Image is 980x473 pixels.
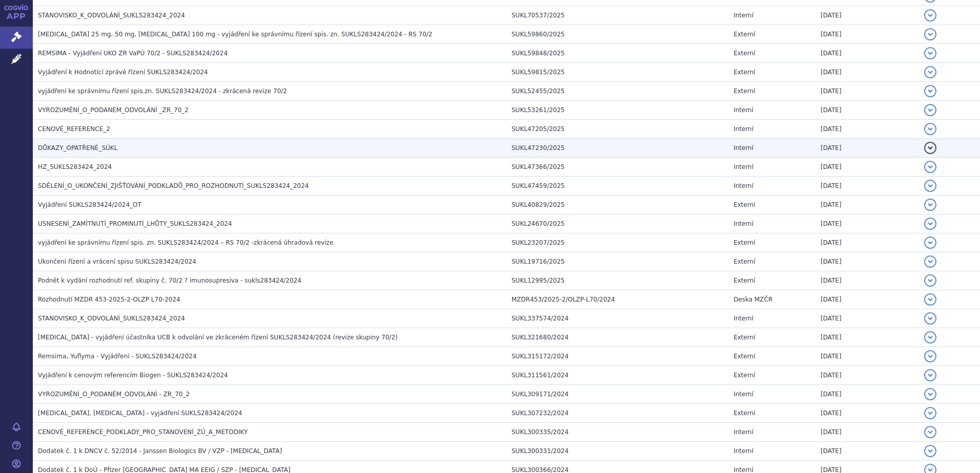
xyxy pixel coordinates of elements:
[733,50,755,57] span: Externí
[38,31,432,38] span: Enbrel 25 mg, 50 mg, Inflectra 100 mg - vyjádření ke správnímu řízení spis. zn. SUKLS283424/2024 ...
[815,63,919,82] td: [DATE]
[815,366,919,385] td: [DATE]
[815,252,919,271] td: [DATE]
[38,428,248,436] span: CENOVÉ_REFERENCE_PODKLADY_PRO_STANOVENÍ_ZÚ_A_METODIKY
[38,239,333,246] span: vyjádření ke správnímu řízení spis. zn. SUKLS283424/2024 – RS 70/2 -zkrácená úhradová revize
[506,252,728,271] td: SUKL19716/2025
[733,410,755,417] span: Externí
[506,366,728,385] td: SUKL311561/2024
[38,12,185,19] span: STANOVISKO_K_ODVOLÁNÍ_SUKLS283424_2024
[815,25,919,44] td: [DATE]
[733,372,755,379] span: Externí
[815,101,919,120] td: [DATE]
[506,385,728,404] td: SUKL309171/2024
[506,233,728,252] td: SUKL23207/2025
[733,144,753,152] span: Interní
[815,177,919,196] td: [DATE]
[924,28,936,40] button: detail
[506,177,728,196] td: SUKL47459/2025
[733,12,753,19] span: Interní
[815,6,919,25] td: [DATE]
[924,9,936,21] button: detail
[815,271,919,290] td: [DATE]
[815,158,919,177] td: [DATE]
[733,334,755,341] span: Externí
[924,445,936,457] button: detail
[815,44,919,63] td: [DATE]
[506,423,728,442] td: SUKL300335/2024
[38,69,208,76] span: Vyjádření k Hodnotící zprávě řízení SUKLS283424/2024
[733,182,753,189] span: Interní
[38,220,232,227] span: USNESENÍ_ZAMÍTNUTÍ_PROMINUTÍ_LHŮTY_SUKLS283424_2024
[506,25,728,44] td: SUKL59860/2025
[506,328,728,347] td: SUKL321680/2024
[38,163,112,170] span: HZ_SUKLS283424_2024
[733,447,753,455] span: Interní
[733,69,755,76] span: Externí
[506,309,728,328] td: SUKL337574/2024
[924,142,936,154] button: detail
[733,220,753,227] span: Interní
[924,47,936,59] button: detail
[924,123,936,135] button: detail
[506,290,728,309] td: MZDR453/2025-2/OLZP-L70/2024
[815,347,919,366] td: [DATE]
[38,353,197,360] span: Remsima, Yuflyma - Vyjádření - SUKLS283424/2024
[924,236,936,249] button: detail
[38,334,398,341] span: Cimzia - vyjádření účastníka UCB k odvolání ve zkráceném řízení SUKLS283424/2024 (revize skupiny ...
[815,139,919,158] td: [DATE]
[924,104,936,116] button: detail
[924,293,936,306] button: detail
[924,312,936,325] button: detail
[38,296,180,303] span: Rozhodnutí MZDR 453-2025-2-OLZP L70-2024
[506,6,728,25] td: SUKL70537/2025
[924,426,936,438] button: detail
[924,369,936,381] button: detail
[815,385,919,404] td: [DATE]
[506,139,728,158] td: SUKL47230/2025
[924,218,936,230] button: detail
[733,391,753,398] span: Interní
[924,331,936,343] button: detail
[924,407,936,419] button: detail
[815,309,919,328] td: [DATE]
[38,125,110,133] span: CENOVÉ_REFERENCE_2
[506,404,728,423] td: SUKL307232/2024
[733,315,753,322] span: Interní
[733,277,755,284] span: Externí
[924,255,936,268] button: detail
[506,214,728,233] td: SUKL24670/2025
[506,196,728,214] td: SUKL40829/2025
[506,158,728,177] td: SUKL47366/2025
[733,106,753,114] span: Interní
[733,239,755,246] span: Externí
[815,82,919,101] td: [DATE]
[38,144,117,152] span: DŮKAZY_OPATŘENÉ_SÚKL
[815,404,919,423] td: [DATE]
[38,182,309,189] span: SDĚLENÍ_O_UKONČENÍ_ZJIŠŤOVÁNÍ_PODKLADŮ_PRO_ROZHODNUTÍ_SUKLS283424_2024
[38,258,196,265] span: Ukončení řízení a vrácení spisu SUKLS283424/2024
[815,196,919,214] td: [DATE]
[38,201,141,208] span: Vyjádření SUKLS283424/2024_OT
[38,50,228,57] span: REMSIMA - Vyjádření UKO ZR VaPÚ 70/2 - SUKLS283424/2024
[38,391,190,398] span: VYROZUMĚNÍ_O_PODANÉM_ODVOLÁNÍ - ZR_70_2
[815,442,919,461] td: [DATE]
[924,161,936,173] button: detail
[38,315,185,322] span: STANOVISKO_K_ODVOLÁNÍ_SUKLS283424_2024
[506,271,728,290] td: SUKL12995/2025
[815,120,919,139] td: [DATE]
[733,88,755,95] span: Externí
[733,353,755,360] span: Externí
[924,66,936,78] button: detail
[733,31,755,38] span: Externí
[506,44,728,63] td: SUKL59848/2025
[506,101,728,120] td: SUKL53261/2025
[924,85,936,97] button: detail
[924,350,936,362] button: detail
[733,163,753,170] span: Interní
[733,428,753,436] span: Interní
[38,106,189,114] span: VYROZUMĚNÍ_O_PODANÉM_ODVOLÁNÍ _ZR_70_2
[733,125,753,133] span: Interní
[38,447,282,455] span: Dodatek č. 1 k DNCV č. 52/2014 - Janssen Biologics BV / VZP - REMICADE
[924,274,936,287] button: detail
